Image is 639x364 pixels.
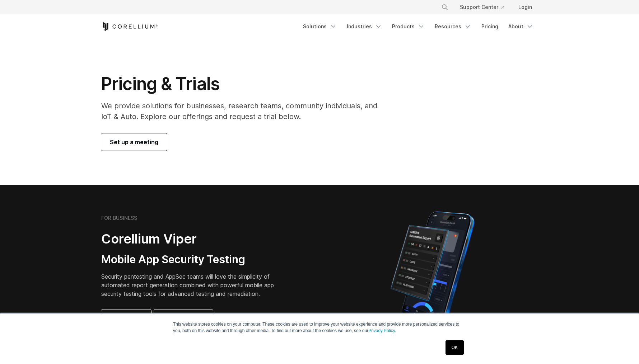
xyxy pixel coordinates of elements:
[454,1,510,14] a: Support Center
[299,20,538,33] div: Navigation Menu
[101,309,151,327] a: Learn more
[173,321,466,334] p: This website stores cookies on your computer. These cookies are used to improve your website expe...
[101,133,167,151] a: Set up a meeting
[388,20,429,33] a: Products
[299,20,341,33] a: Solutions
[154,309,213,327] a: Request a trial
[513,1,538,14] a: Login
[101,272,285,298] p: Security pentesting and AppSec teams will love the simplicity of automated report generation comb...
[438,1,451,14] button: Search
[101,215,137,221] h6: FOR BUSINESS
[101,22,158,31] a: Corellium Home
[368,328,396,333] a: Privacy Policy.
[101,100,387,122] p: We provide solutions for businesses, research teams, community individuals, and IoT & Auto. Explo...
[477,20,503,33] a: Pricing
[433,1,538,14] div: Navigation Menu
[101,253,285,266] h3: Mobile App Security Testing
[430,20,476,33] a: Resources
[110,138,158,146] span: Set up a meeting
[342,20,386,33] a: Industries
[378,208,486,334] img: Corellium MATRIX automated report on iPhone showing app vulnerability test results across securit...
[101,231,285,247] h2: Corellium Viper
[504,20,538,33] a: About
[446,340,464,355] a: OK
[101,73,387,95] h1: Pricing & Trials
